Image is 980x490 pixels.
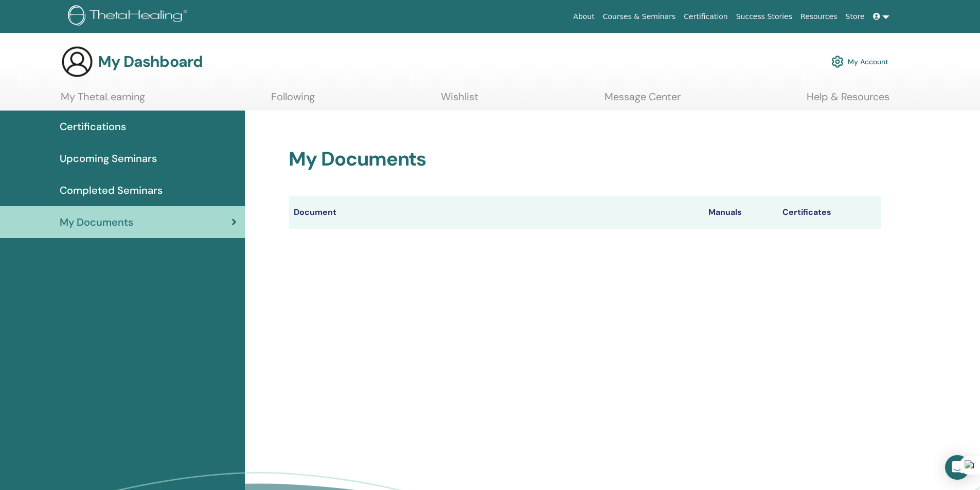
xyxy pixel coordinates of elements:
a: Success Stories [732,7,796,26]
span: Upcoming Seminars [60,151,157,166]
th: Certificates [777,196,881,229]
a: Following [271,90,315,111]
a: My Account [831,50,888,73]
h3: My Dashboard [98,52,203,71]
a: Message Center [604,90,681,111]
a: Courses & Seminars [599,7,680,26]
a: My ThetaLearning [61,90,145,111]
th: Manuals [703,196,777,229]
a: Resources [796,7,842,26]
a: About [569,7,598,26]
span: My Documents [60,214,133,230]
img: logo.png [68,5,191,28]
a: Store [842,7,869,26]
a: Help & Resources [807,90,889,111]
a: Certification [680,7,732,26]
img: cog.svg [831,53,844,70]
div: Open Intercom Messenger [945,455,970,480]
span: Certifications [60,119,126,134]
a: Wishlist [441,90,478,111]
span: Completed Seminars [60,183,163,198]
img: generic-user-icon.jpg [61,45,94,78]
h2: My Documents [289,148,881,171]
th: Document [289,196,703,229]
